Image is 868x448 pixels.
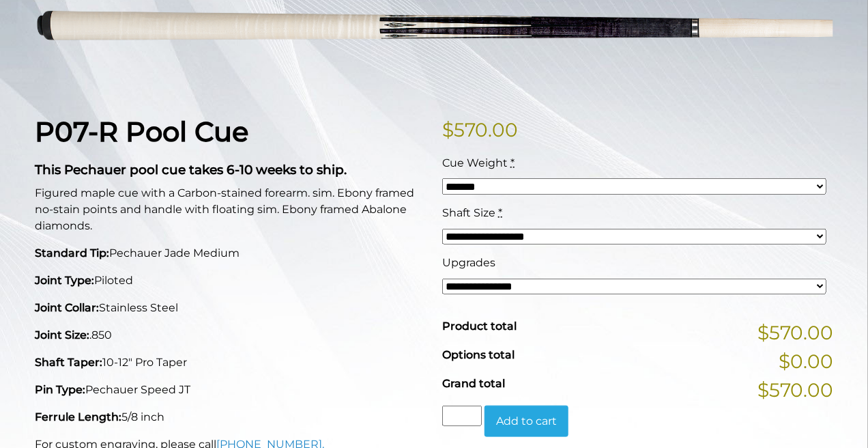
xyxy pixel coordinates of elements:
[442,256,495,269] span: Upgrades
[35,115,248,148] strong: P07-R Pool Cue
[757,376,833,404] span: $570.00
[35,409,426,425] p: 5/8 inch
[35,354,426,371] p: 10-12" Pro Taper
[442,320,517,333] span: Product total
[35,247,109,260] strong: Standard Tip:
[442,118,518,141] bdi: 570.00
[757,318,833,347] span: $570.00
[35,327,426,344] p: .850
[442,377,505,390] span: Grand total
[484,406,568,437] button: Add to cart
[442,348,515,361] span: Options total
[35,245,426,262] p: Pechauer Jade Medium
[35,272,426,289] p: Piloted
[35,382,426,398] p: Pechauer Speed JT
[35,410,121,423] strong: Ferrule Length:
[442,206,495,219] span: Shaft Size
[35,162,347,178] strong: This Pechauer pool cue takes 6-10 weeks to ship.
[35,274,94,287] strong: Joint Type:
[498,206,502,219] abbr: required
[35,328,89,341] strong: Joint Size:
[35,300,426,316] p: Stainless Steel
[442,118,454,141] span: $
[442,406,482,426] input: Product quantity
[779,347,833,376] span: $0.00
[35,301,99,314] strong: Joint Collar:
[442,156,508,169] span: Cue Weight
[35,185,426,234] p: Figured maple cue with a Carbon-stained forearm. sim. Ebony framed no-stain points and handle wit...
[35,383,85,396] strong: Pin Type:
[35,356,102,369] strong: Shaft Taper:
[510,156,515,169] abbr: required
